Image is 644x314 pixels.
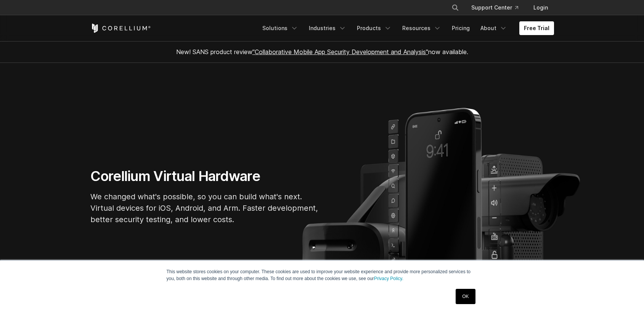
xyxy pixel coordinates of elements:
a: Pricing [447,21,474,35]
a: Login [527,1,554,14]
a: Free Trial [519,21,554,35]
a: Products [352,21,396,35]
a: Solutions [258,21,303,35]
a: Privacy Policy. [374,276,403,281]
button: Search [448,1,462,14]
a: "Collaborative Mobile App Security Development and Analysis" [252,48,428,56]
a: Industries [304,21,351,35]
a: OK [456,289,475,304]
p: We changed what's possible, so you can build what's next. Virtual devices for iOS, Android, and A... [90,191,319,225]
div: Navigation Menu [258,21,554,35]
a: Support Center [465,1,524,14]
h1: Corellium Virtual Hardware [90,168,319,185]
a: Resources [398,21,446,35]
div: Navigation Menu [442,1,554,14]
p: This website stores cookies on your computer. These cookies are used to improve your website expe... [167,268,478,282]
span: New! SANS product review now available. [176,48,468,56]
a: About [476,21,512,35]
a: Corellium Home [90,24,151,33]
